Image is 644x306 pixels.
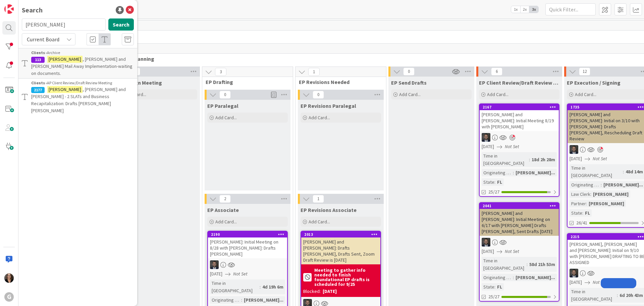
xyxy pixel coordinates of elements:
span: : [586,200,587,207]
span: EP Revisions Needed [299,79,378,85]
div: Time in [GEOGRAPHIC_DATA] [482,257,527,272]
i: Not Set [593,156,607,162]
span: 12 [579,68,590,76]
div: 2041 [483,204,559,208]
div: FL [583,209,592,217]
span: [DATE] [570,279,582,286]
span: EP Revisions Associate [301,207,357,213]
b: Meeting to gather info needed to finish foundational EP drafts is scheduled for 9/25 [314,268,378,287]
span: 0 [219,91,231,99]
img: Visit kanbanzone.com [4,4,14,14]
div: Originating Attorney [482,169,513,176]
div: FL [495,178,504,186]
span: Add Card... [215,115,237,121]
div: [PERSON_NAME] and [PERSON_NAME]: Initial Meeting on 6/17 with [PERSON_NAME] Drafts [PERSON_NAME],... [480,209,559,236]
div: Originating Attorney [570,181,601,188]
span: EP Client Review/Draft Review Meeting [479,79,559,86]
span: 26/41 [576,219,587,226]
span: [DATE] [210,270,222,277]
div: State [482,283,494,291]
span: EP Revisions Paralegal [301,102,356,109]
span: EP Execution / Signing [567,79,621,86]
div: JW [480,133,559,142]
span: 1 [308,68,320,76]
span: 0 [313,91,324,99]
a: Clients ›AP Client Review/Draft Review Meeting2177[PERSON_NAME], [PERSON_NAME] and [PERSON_NAME] ... [18,79,137,116]
div: Time in [GEOGRAPHIC_DATA] [210,279,260,294]
div: [PERSON_NAME]: Initial Meeting on 8/28 with [PERSON_NAME]: Drafts [PERSON_NAME] [208,237,287,258]
b: Clients › [31,80,47,85]
div: 2190[PERSON_NAME]: Initial Meeting on 8/28 with [PERSON_NAME]: Drafts [PERSON_NAME] [208,231,287,258]
span: Current Board [27,36,59,43]
div: Time in [GEOGRAPHIC_DATA] [570,288,617,303]
div: 2167 [480,104,559,110]
span: 1 [313,195,324,203]
div: [PERSON_NAME]... [242,296,285,304]
div: 2167[PERSON_NAME] and [PERSON_NAME]: Initial Meeting 8/19 with [PERSON_NAME] [480,104,559,131]
span: : [590,190,591,198]
span: : [513,169,514,176]
button: Search [108,18,134,31]
div: [DATE] [323,288,337,295]
div: Blocked: [303,288,321,295]
img: JW [570,269,578,277]
span: 2 [219,195,231,203]
mark: [PERSON_NAME] [47,56,83,63]
div: 2013 [301,231,380,237]
i: Not Set [505,143,519,149]
i: Not Set [505,248,519,254]
span: 3 [215,68,226,76]
span: : [617,292,618,299]
span: EP Design Meeting [117,79,162,86]
div: Law Clerk [570,190,590,198]
div: Time in [GEOGRAPHIC_DATA] [482,152,529,167]
div: 2190 [211,232,287,237]
span: : [601,181,602,188]
div: [PERSON_NAME] and [PERSON_NAME]: Drafts [PERSON_NAME], Drafts Sent, Zoom Draft Review is [DATE] [301,237,380,264]
div: 2167 [483,105,559,110]
div: [PERSON_NAME] and [PERSON_NAME]: Initial Meeting 8/19 with [PERSON_NAME] [480,110,559,131]
span: 1x [511,6,520,13]
span: : [527,261,528,268]
span: Add Card... [309,115,330,121]
input: Quick Filter... [545,3,596,15]
div: [PERSON_NAME] [587,200,626,207]
div: Originating Attorney [482,274,513,281]
div: Originating Attorney [210,296,241,304]
img: JW [482,133,490,142]
span: Add Card... [215,219,237,225]
img: JW [482,238,490,247]
span: [DATE] [482,248,494,255]
span: 2x [520,6,529,13]
div: 2177 [31,87,45,93]
div: 113 [31,57,45,63]
span: : [529,156,530,163]
span: : [513,274,514,281]
div: Archive [31,50,134,56]
span: Add Card... [575,91,596,97]
div: [PERSON_NAME]... [514,274,557,281]
img: JW [210,260,219,269]
span: 3x [529,6,538,13]
div: 2041 [480,203,559,209]
span: : [582,209,583,217]
div: 2190 [208,231,287,237]
span: [DATE] [482,143,494,150]
span: Add Card... [487,91,508,97]
span: : [241,296,242,304]
div: 4d 19h 6m [261,283,285,291]
span: , [PERSON_NAME] and [PERSON_NAME] Mail Away Implementation-waiting on documents. [31,56,132,76]
span: : [494,178,495,186]
a: Clients ›Archive113[PERSON_NAME], [PERSON_NAME] and [PERSON_NAME] Mail Away Implementation-waitin... [18,48,137,79]
span: EP Paralegal [207,102,238,109]
img: MW [4,273,14,283]
div: Partner [570,200,586,207]
div: JW [208,260,287,269]
i: Not Set [233,271,248,277]
i: Not Set [593,279,607,285]
div: FL [495,283,504,291]
div: 2013 [304,232,380,237]
span: [DATE] [570,155,582,162]
div: Search [22,5,43,15]
div: Time in [GEOGRAPHIC_DATA] [570,164,623,179]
